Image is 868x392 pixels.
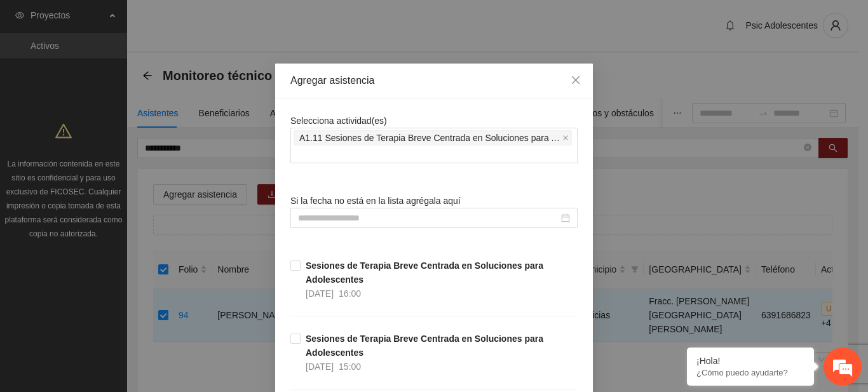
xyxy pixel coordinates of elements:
[290,196,461,206] span: Si la fecha no está en la lista agrégala aquí
[294,130,572,145] span: A1.11 Sesiones de Terapia Breve Centrada en Soluciones para Adolescentes
[306,260,543,285] strong: Sesiones de Terapia Breve Centrada en Soluciones para Adolescentes
[559,64,593,98] button: Close
[696,356,804,366] div: ¡Hola!
[339,362,361,372] span: 15:00
[290,116,387,126] span: Selecciona actividad(es)
[299,131,560,145] span: A1.11 Sesiones de Terapia Breve Centrada en Soluciones para Adolescentes
[306,362,334,372] span: [DATE]
[696,368,804,377] p: ¿Cómo puedo ayudarte?
[306,288,334,299] span: [DATE]
[290,74,578,88] div: Agregar asistencia
[306,334,543,358] strong: Sesiones de Terapia Breve Centrada en Soluciones para Adolescentes
[339,288,361,299] span: 16:00
[562,135,569,141] span: close
[571,75,581,85] span: close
